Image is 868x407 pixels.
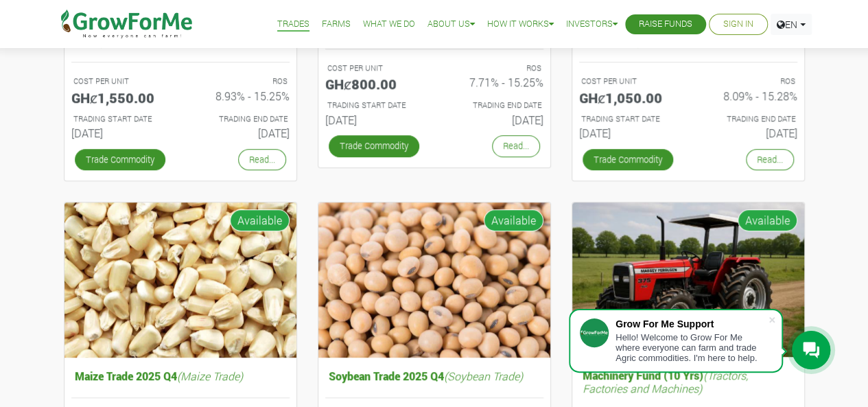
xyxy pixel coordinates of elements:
a: What We Do [363,17,415,32]
p: Estimated Trading Start Date [327,100,422,111]
a: Trades [277,17,309,32]
i: (Tractors, Factories and Machines) [583,368,748,395]
a: Sign In [723,17,753,32]
img: growforme image [572,202,804,357]
a: EN [771,14,812,35]
a: Cocoa/Shearnut Trade 2025 Q4(Cocoa Trade) COST PER UNIT GHȼ1,550.00 ROS 8.93% - 15.25% TRADING ST... [71,17,290,145]
h6: 8.93% - 15.25% [191,89,290,102]
span: Available [230,209,290,231]
p: ROS [447,62,541,74]
img: growforme image [318,202,550,358]
p: Estimated Trading End Date [701,113,795,125]
h5: Soybean Trade 2025 Q4 [325,366,543,386]
div: Grow For Me Support [615,318,768,329]
p: COST PER UNIT [327,62,422,74]
h6: [DATE] [71,126,170,139]
a: Rice Trade 2025 Q4(Oryza Sativa) COST PER UNIT GHȼ800.00 ROS 7.71% - 15.25% TRADING START DATE [D... [325,17,543,132]
span: Available [484,209,543,231]
h5: Machinery Fund (10 Yrs) [579,365,797,398]
a: Read... [492,135,540,156]
a: Trade Commodity [583,149,673,170]
h6: 8.09% - 15.28% [699,89,797,102]
a: Cashew Trade 2025 Q4(Anacardium occidentale) COST PER UNIT GHȼ1,050.00 ROS 8.09% - 15.28% TRADING... [579,17,797,145]
a: Trade Commodity [329,135,419,156]
h5: GHȼ1,550.00 [71,89,170,106]
a: Raise Funds [639,17,692,32]
h5: GHȼ800.00 [325,75,424,92]
i: (Soybean Trade) [444,369,523,383]
a: About Us [427,17,475,32]
h6: [DATE] [325,113,424,126]
a: How it Works [487,17,554,32]
p: COST PER UNIT [73,75,168,87]
p: Estimated Trading End Date [447,100,541,111]
h5: Maize Trade 2025 Q4 [71,366,290,386]
img: growforme image [64,202,296,358]
a: Investors [566,17,618,32]
p: ROS [701,75,795,87]
p: ROS [193,75,288,87]
a: Trade Commodity [75,149,165,170]
a: Read... [238,149,286,170]
h6: [DATE] [699,126,797,139]
div: Hello! Welcome to Grow For Me where everyone can farm and trade Agric commodities. I'm here to help. [615,332,768,363]
span: Available [738,209,797,231]
i: (Maize Trade) [177,369,243,383]
p: COST PER UNIT [581,75,676,87]
h6: [DATE] [445,113,543,126]
h6: [DATE] [579,126,678,139]
p: Estimated Trading Start Date [73,113,168,125]
h5: GHȼ1,050.00 [579,89,678,106]
a: Read... [746,149,794,170]
p: Estimated Trading Start Date [581,113,676,125]
h6: [DATE] [191,126,290,139]
h6: 7.71% - 15.25% [445,75,543,89]
p: Estimated Trading End Date [193,113,288,125]
a: Farms [322,17,351,32]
